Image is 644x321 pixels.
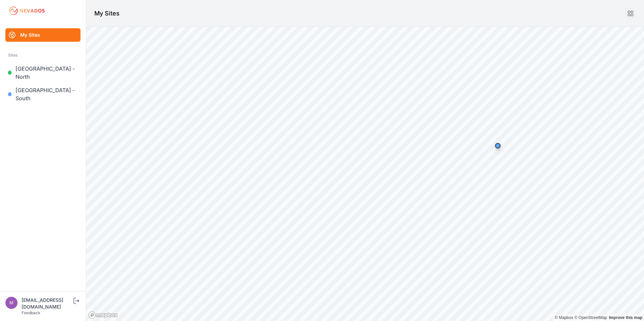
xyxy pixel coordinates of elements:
[5,297,18,309] img: m.kawarkhe@aegisrenewables.in
[5,28,80,42] a: My Sites
[555,315,573,320] a: Mapbox
[5,62,80,83] a: [GEOGRAPHIC_DATA] - North
[574,315,607,320] a: OpenStreetMap
[86,27,644,321] canvas: Map
[22,297,72,310] div: [EMAIL_ADDRESS][DOMAIN_NAME]
[5,83,80,105] a: [GEOGRAPHIC_DATA] - South
[88,311,118,319] a: Mapbox logo
[609,315,642,320] a: Map feedback
[491,139,505,152] div: Map marker
[22,310,40,315] a: Feedback
[8,5,46,16] img: Nevados
[94,9,120,18] h1: My Sites
[8,51,78,59] div: Sites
